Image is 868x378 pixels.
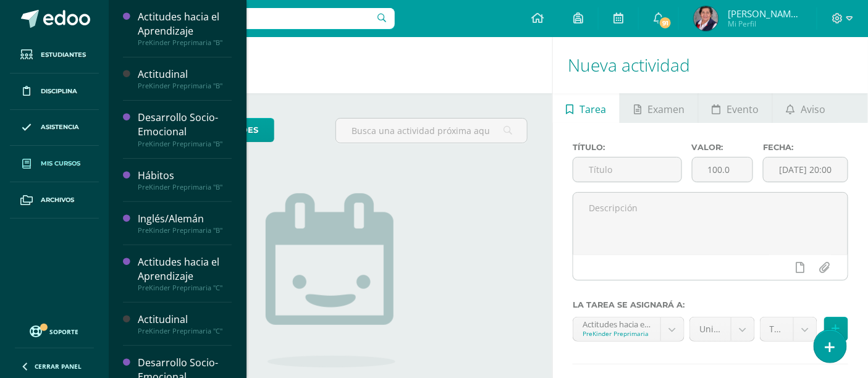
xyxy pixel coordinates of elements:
[138,82,232,90] div: PreKinder Preprimaria "B"
[138,140,232,148] div: PreKinder Preprimaria "B"
[138,226,232,235] div: PreKinder Preprimaria "B"
[10,37,99,73] a: Estudiantes
[117,8,395,29] input: Busca un usuario...
[41,159,80,169] span: Mis cursos
[728,19,802,29] span: Mi Perfil
[761,317,817,341] a: Total (100.0%)
[690,317,754,341] a: Unidad 10
[764,157,848,182] input: Fecha de entrega
[138,283,232,292] div: PreKinder Preprimaria "C"
[138,327,232,335] div: PreKinder Preprimaria "C"
[336,119,527,143] input: Busca una actividad próxima aquí...
[41,195,74,205] span: Archivos
[583,329,651,338] div: PreKinder Preprimaria
[138,10,232,47] a: Actitudes hacia el AprendizajePreKinder Preprimaria "B"
[770,317,784,341] span: Total (100.0%)
[580,94,607,124] span: Tarea
[773,93,839,123] a: Aviso
[138,212,232,235] a: Inglés/AlemánPreKinder Preprimaria "B"
[728,7,802,20] span: [PERSON_NAME] [PERSON_NAME]
[35,362,82,371] span: Cerrar panel
[553,93,620,123] a: Tarea
[138,255,232,292] a: Actitudes hacia el AprendizajePreKinder Preprimaria "C"
[138,212,232,226] div: Inglés/Alemán
[138,111,232,139] div: Desarrollo Socio-Emocional
[10,182,99,219] a: Archivos
[124,37,537,93] h1: Actividades
[763,143,848,152] label: Fecha:
[583,317,651,329] div: Actitudes hacia el Aprendizaje 'B'
[138,38,232,47] div: PreKinder Preprimaria "B"
[10,110,99,146] a: Asistencia
[693,157,752,182] input: Puntos máximos
[41,86,77,96] span: Disciplina
[41,50,86,60] span: Estudiantes
[10,73,99,110] a: Disciplina
[138,255,232,283] div: Actitudes hacia el Aprendizaje
[138,313,232,327] div: Actitudinal
[138,169,232,191] a: HábitosPreKinder Preprimaria "B"
[568,37,853,93] h1: Nueva actividad
[692,143,753,152] label: Valor:
[10,146,99,182] a: Mis cursos
[573,157,681,182] input: Título
[620,93,697,123] a: Examen
[647,94,685,124] span: Examen
[50,327,79,336] span: Soporte
[573,143,681,152] label: Título:
[266,193,395,367] img: no_activities.png
[138,169,232,183] div: Hábitos
[41,122,79,132] span: Asistencia
[694,6,718,31] img: 80ba695ae3ec58976257e87d314703d2.png
[138,183,232,191] div: PreKinder Preprimaria "B"
[138,313,232,335] a: ActitudinalPreKinder Preprimaria "C"
[138,67,232,82] div: Actitudinal
[573,317,684,341] a: Actitudes hacia el Aprendizaje 'B'PreKinder Preprimaria
[699,317,721,341] span: Unidad 10
[699,93,772,123] a: Evento
[659,16,672,30] span: 91
[573,300,848,309] label: La tarea se asignará a:
[727,94,759,124] span: Evento
[138,10,232,38] div: Actitudes hacia el Aprendizaje
[801,94,825,124] span: Aviso
[15,322,94,339] a: Soporte
[138,67,232,90] a: ActitudinalPreKinder Preprimaria "B"
[138,111,232,148] a: Desarrollo Socio-EmocionalPreKinder Preprimaria "B"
